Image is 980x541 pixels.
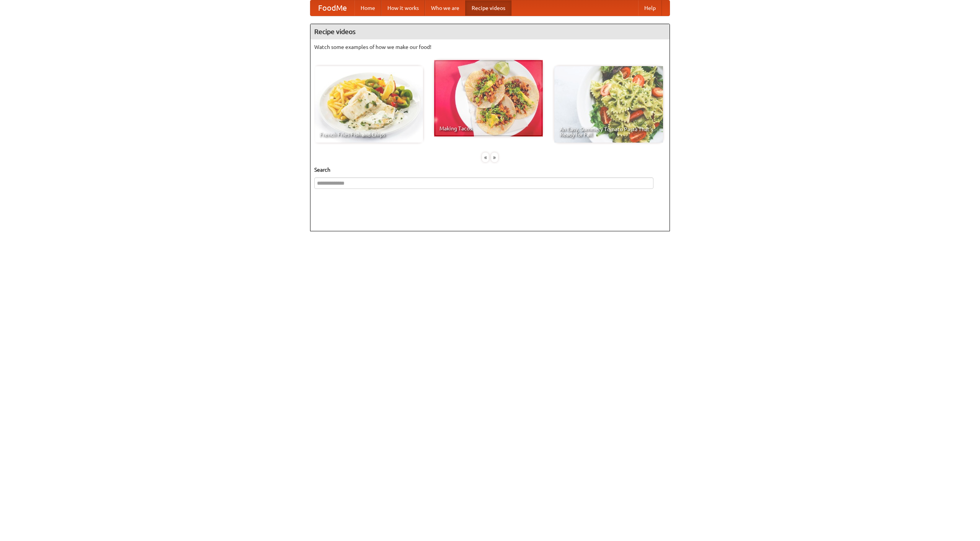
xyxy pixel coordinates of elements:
[310,24,670,39] h4: Recipe videos
[314,43,666,51] p: Watch some examples of how we make our food!
[314,166,666,174] h5: Search
[439,126,537,131] span: Making Tacos
[491,153,498,162] div: »
[425,0,465,16] a: Who we are
[638,0,662,16] a: Help
[434,60,543,136] a: Making Tacos
[554,66,663,143] a: An Easy, Summery Tomato Pasta That's Ready for Fall
[354,0,381,16] a: Home
[314,66,423,143] a: French Fries Fish and Chips
[482,153,489,162] div: «
[320,132,418,137] span: French Fries Fish and Chips
[381,0,425,16] a: How it works
[560,127,658,137] span: An Easy, Summery Tomato Pasta That's Ready for Fall
[465,0,511,16] a: Recipe videos
[310,0,354,16] a: FoodMe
